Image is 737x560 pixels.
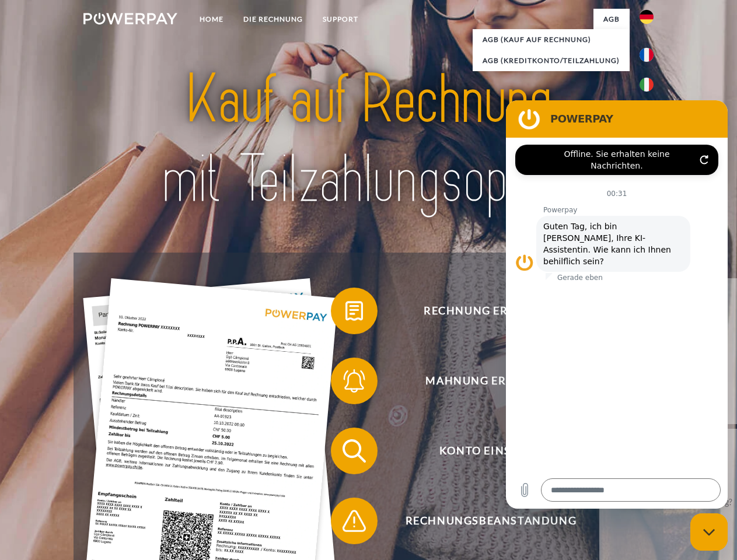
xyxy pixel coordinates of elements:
[348,428,634,474] span: Konto einsehen
[111,56,626,223] img: title-powerpay_de.svg
[640,78,654,92] img: it
[348,288,634,334] span: Rechnung erhalten?
[331,498,634,544] button: Rechnungsbeanstandung
[506,100,728,509] iframe: Messaging-Fenster
[640,48,654,62] img: fr
[593,9,630,30] a: agb
[348,358,634,404] span: Mahnung erhalten?
[690,513,728,551] iframe: Schaltfläche zum Öffnen des Messaging-Fensters; Konversation läuft
[340,366,369,395] img: qb_bell.svg
[313,9,368,30] a: SUPPORT
[233,9,313,30] a: DIE RECHNUNG
[473,50,630,71] a: AGB (Kreditkonto/Teilzahlung)
[190,9,233,30] a: Home
[340,296,369,325] img: qb_bill.svg
[348,498,634,544] span: Rechnungsbeanstandung
[331,358,634,404] button: Mahnung erhalten?
[340,436,369,466] img: qb_search.svg
[640,10,654,24] img: de
[331,288,634,334] button: Rechnung erhalten?
[473,29,630,50] a: AGB (Kauf auf Rechnung)
[83,13,177,24] img: logo-powerpay-white.svg
[331,428,634,474] button: Konto einsehen
[340,506,369,535] img: qb_warning.svg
